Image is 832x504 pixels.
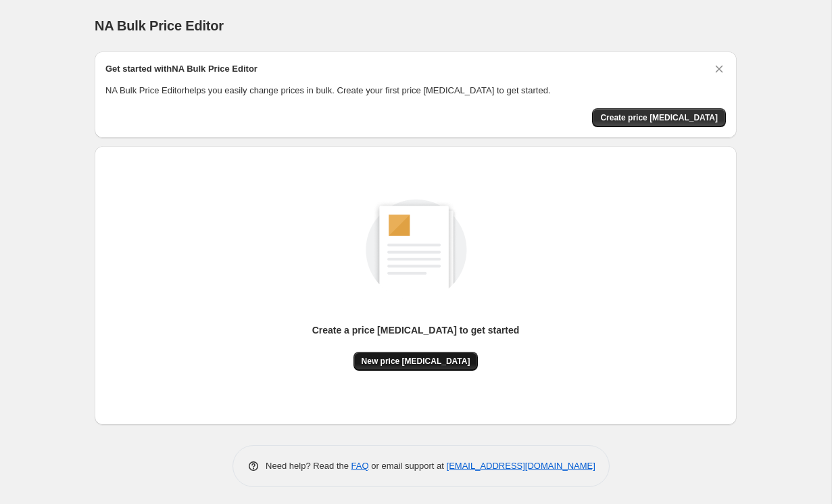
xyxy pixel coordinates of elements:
[600,112,718,123] span: Create price [MEDICAL_DATA]
[362,356,470,367] span: New price [MEDICAL_DATA]
[592,108,726,127] button: Create price change job
[447,461,595,471] a: [EMAIL_ADDRESS][DOMAIN_NAME]
[105,62,258,76] h2: Get started with NA Bulk Price Editor
[312,323,520,337] p: Create a price [MEDICAL_DATA] to get started
[353,352,479,371] button: New price [MEDICAL_DATA]
[369,461,447,471] span: or email support at
[95,18,224,33] span: NA Bulk Price Editor
[351,461,369,471] a: FAQ
[712,62,726,76] button: Dismiss card
[266,461,351,471] span: Need help? Read the
[105,84,726,97] p: NA Bulk Price Editor helps you easily change prices in bulk. Create your first price [MEDICAL_DAT...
